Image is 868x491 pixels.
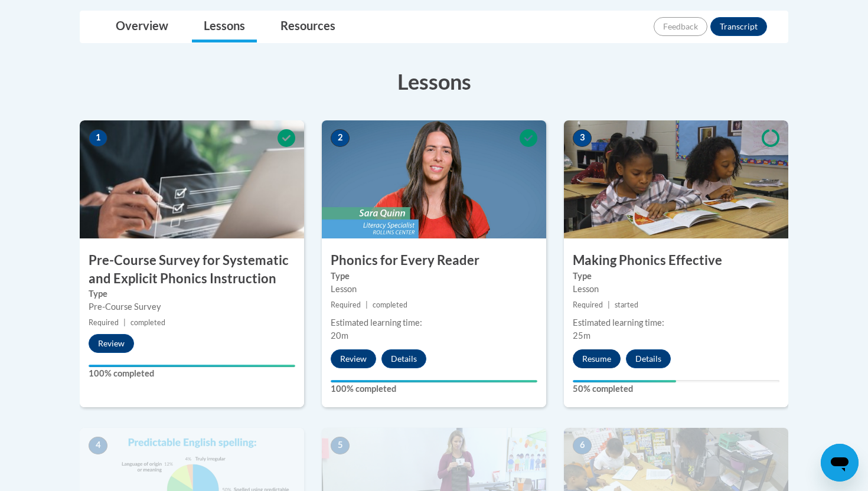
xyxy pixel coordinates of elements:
span: 2 [331,129,350,147]
h3: Phonics for Every Reader [322,251,546,270]
label: 100% completed [89,367,295,380]
span: 4 [89,437,107,454]
div: Your progress [89,365,295,367]
span: 3 [573,129,592,147]
span: Required [331,300,361,309]
div: Your progress [573,380,676,382]
img: Course Image [322,120,546,238]
a: Lessons [192,11,257,42]
span: | [366,300,368,309]
label: 100% completed [331,382,537,395]
label: 50% completed [573,382,779,395]
h3: Pre-Course Survey for Systematic and Explicit Phonics Instruction [80,251,304,288]
button: Details [626,349,671,368]
div: Pre-Course Survey [89,300,295,313]
span: Required [573,300,603,309]
a: Overview [104,11,180,42]
div: Estimated learning time: [573,316,779,329]
div: Your progress [331,380,537,382]
button: Review [89,334,134,353]
button: Resume [573,349,621,368]
iframe: Button to launch messaging window [821,444,859,482]
a: Resources [269,11,347,42]
span: 1 [89,129,107,147]
button: Review [331,349,376,368]
button: Transcript [710,17,767,36]
span: | [608,300,610,309]
button: Feedback [654,17,707,36]
h3: Making Phonics Effective [564,251,788,270]
h3: Lessons [80,67,788,96]
div: Lesson [573,283,779,296]
span: 20m [331,330,348,341]
button: Details [381,349,426,368]
div: Lesson [331,283,537,296]
label: Type [331,270,537,283]
span: 5 [331,437,350,454]
span: started [615,300,638,309]
label: Type [89,287,295,300]
span: | [123,318,126,327]
span: completed [130,318,165,327]
div: Estimated learning time: [331,316,537,329]
span: 6 [573,437,592,454]
img: Course Image [564,120,788,238]
span: Required [89,318,119,327]
img: Course Image [80,120,304,238]
span: completed [373,300,407,309]
label: Type [573,270,779,283]
span: 25m [573,330,590,341]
